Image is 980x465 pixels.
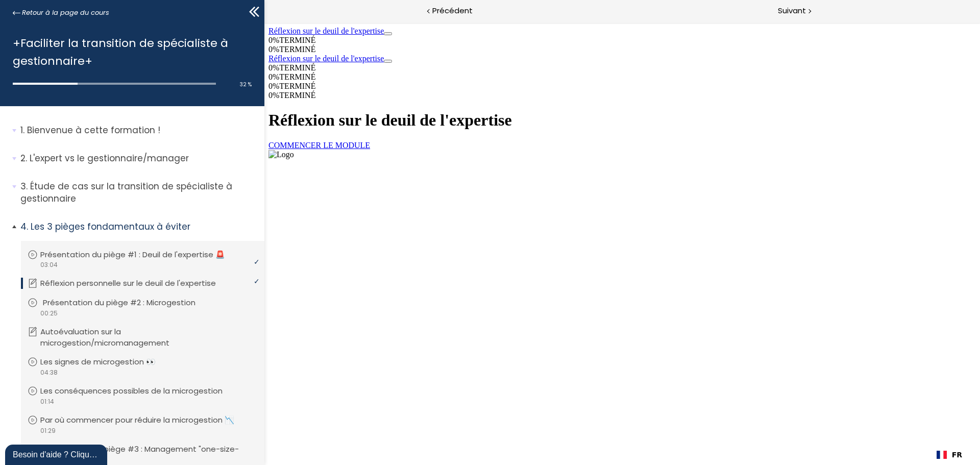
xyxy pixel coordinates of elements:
p: Les signes de microgestion 👀 [40,356,171,368]
span: Retour à la page du cours [22,7,109,18]
main: Course Details [4,128,712,137]
p: Bienvenue à cette formation ! [20,124,257,137]
p: Par où commencer pour réduire la microgestion 📉 [40,414,250,426]
div: Language Switcher [929,445,970,465]
div: 0 % TERMINÉ [4,50,147,59]
span: 3. [20,180,28,193]
a: FR [937,451,962,459]
a: Réflexion sur le deuil de l'expertise [4,4,119,13]
div: 0 % TERMINÉ [4,59,712,68]
img: Logo [4,128,30,137]
p: Présentation du piège #2 : Microgestion [43,297,211,308]
img: Français flag [937,451,947,459]
p: Réflexion personnelle sur le deuil de l'expertise [40,278,231,289]
p: Les conséquences possibles de la microgestion [40,385,238,397]
span: 04:38 [40,368,58,377]
p: Étude de cas sur la transition de spécialiste à gestionnaire [20,180,257,205]
div: Language selected: Français [929,445,970,465]
h1: Réflexion sur le deuil de l'expertise [4,88,712,107]
section: Course Information [4,4,712,32]
p: Présentation du piège #1 : Deuil de l'expertise 🚨 [40,249,240,260]
span: 4. [20,221,28,233]
span: 03:04 [40,260,58,270]
a: COMMENCER LE MODULE [4,118,106,127]
a: Retour à la page du cours [13,7,109,18]
span: 32 % [240,81,252,88]
a: Réflexion sur le deuil de l'expertise [4,32,119,40]
span: Suivant [778,5,806,17]
span: Précédent [432,5,473,17]
h1: +Faciliter la transition de spécialiste à gestionnaire+ [13,34,247,70]
div: 0 % TERMINÉ [4,41,147,50]
p: Les 3 pièges fondamentaux à éviter [20,221,257,233]
span: 2. [20,152,27,165]
iframe: chat widget [5,443,109,465]
section: Course Information [4,32,147,59]
div: 0 % TERMINÉ [4,13,712,22]
span: 01:29 [40,426,56,435]
p: Autoévaluation sur la microgestion/micromanagement [40,326,255,349]
span: 1. [20,124,24,137]
p: L'expert vs le gestionnaire/manager [20,152,257,165]
div: 0 % TERMINÉ [4,68,712,78]
div: 0 % TERMINÉ [4,22,712,32]
span: 00:25 [40,309,58,318]
span: 01:14 [40,397,54,406]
